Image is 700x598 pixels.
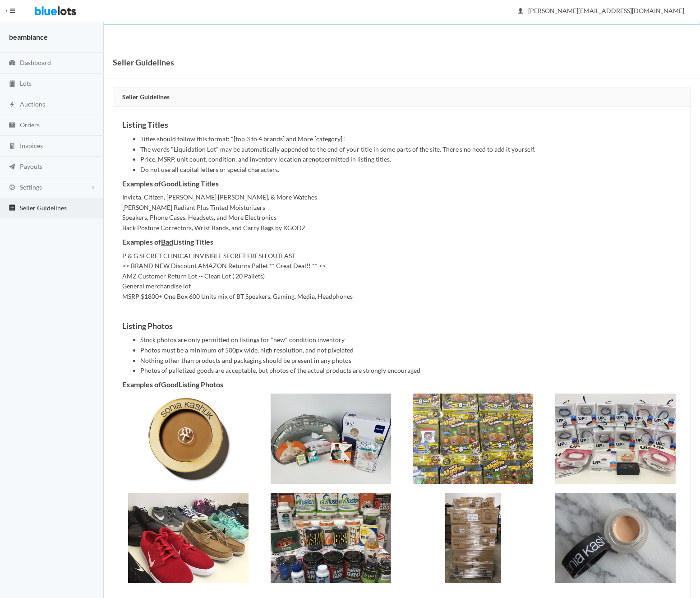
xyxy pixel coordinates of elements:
[8,80,17,88] ion-icon: clipboard
[20,59,51,66] span: Dashboard
[122,180,682,188] h4: Examples of Listing Titles
[20,162,42,170] span: Payouts
[122,271,682,282] li: AMZ Customer Return Lot -- Clean Lot ( 20 Pallets)
[8,121,17,130] ion-icon: cash
[122,321,682,331] h3: Listing Photos
[122,213,682,223] li: Speakers, Phone Cases, Headsets, and More Electronics
[8,101,17,109] ion-icon: flash
[122,238,682,246] h4: Examples of Listing Titles
[113,88,691,107] div: Seller Guidelines
[445,493,501,583] img: 8-735470cad365be0a1c74a2abdbe6f145e383febeb70af8d3c49ca9ca387a3d49.jpg
[8,142,17,151] ion-icon: calculator
[20,79,32,87] span: Lots
[140,144,682,155] li: The words "Liquidation Lot" may be automatically appended to the end of your title in some parts ...
[20,142,43,149] span: Invoices
[140,366,682,376] li: Photos of palletized goods are acceptable, but photos of the actual products are strongly encouraged
[413,394,533,484] img: 3-5150b2326e6e91ec592466a7fb9d2d510931e0333f396da811b16f9e4d70762a.jpg
[20,204,67,212] span: Seller Guidelines
[140,154,682,165] li: Price, MSRP, unit count, condition, and inventory location are permitted in listing titles.
[312,155,321,163] strong: not
[271,394,391,484] img: 2-dc2379eba801e89b5e56ed55720a6bfb7614367ad239d59a57e5a4f533fe67f0.jpg
[122,261,682,271] li: >> BRAND NEW Discount AMAZON Returns Pallet ** Great Deal!! ** <<
[140,134,682,144] li: Titles should follow this format: "[top 3 to 4 brands] and More [category]".
[122,203,682,213] li: [PERSON_NAME] Radiant Plus Tinted Moisturizers
[161,237,173,246] u: Bad
[8,163,17,172] ion-icon: paper plane
[516,7,525,16] ion-icon: person
[122,281,682,292] li: General merchandise lot
[122,380,682,389] h4: Examples of Listing Photos
[20,121,40,129] span: Orders
[143,394,234,484] img: 1-2e5144d2b3f345ea87b2c4346777c26a5bb52eb7c4085d64fb730858d1a1e74b.jpg
[555,493,676,583] img: 9-7f64277f4bc54daf728a9f4d3e5e764061edd75b807097a8ef973f3ad1708b7f.jpg
[8,184,17,192] ion-icon: cog
[122,292,682,302] li: MSRP $1800+ One Box 600 Units mix of BT Speakers, Gaming, Media, Headphones
[140,335,682,345] li: Stock photos are only permitted on listings for "new" condition inventory
[518,7,684,14] span: [PERSON_NAME][EMAIL_ADDRESS][DOMAIN_NAME]
[271,493,391,583] img: 7-25734185f04304442330c8447f2ed2a95cea1e2c39b1caf42226b863a51d4a16.jpg
[122,120,682,130] h3: Listing Titles
[8,204,17,213] ion-icon: list box
[128,493,249,583] img: 6-473b1c981351484727d086769c612d0aafa01ecac3fdfdd209e3fa394193f035.jpg
[9,32,48,41] strong: beambiance
[20,183,42,191] span: Settings
[20,100,45,108] span: Auctions
[122,251,682,261] li: P & G SECRET CLINICAL INVISIBLE SECRET FRESH OUTLAST
[8,59,17,68] ion-icon: speedometer
[140,356,682,366] li: Nothing other than products and packaging should be present in any photos
[122,223,682,233] li: Back Posture Correctors, Wrist Bands, and Carry Bags by XGODZ
[140,165,682,175] li: Do not use all capital letters or special characters.
[113,56,174,69] h1: Seller Guidelines
[161,179,179,188] u: Good
[122,192,682,203] li: Invicta, Citizen, [PERSON_NAME] [PERSON_NAME], & More Watches
[161,380,179,389] u: Good
[140,345,682,356] li: Photos must be a minimum of 500px wide, high resolution, and not pixelated
[555,394,676,484] img: 4-277bff966c7a50554ec13fc772637c52d0c596ccdd4e190cbbf340a9ec8ba7ee.jpg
